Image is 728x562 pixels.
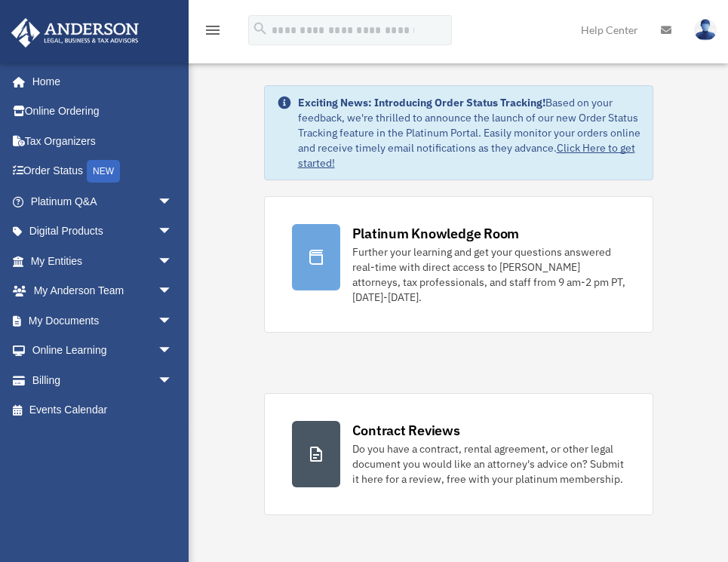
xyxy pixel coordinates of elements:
[11,126,195,156] a: Tax Organizers
[11,97,195,127] a: Online Ordering
[352,421,460,440] div: Contract Reviews
[352,441,625,487] div: Do you have a contract, rental agreement, or other legal document you would like an attorney's ad...
[298,96,545,109] strong: Exciting News: Introducing Order Status Tracking!
[158,276,188,307] span: arrow_drop_down
[11,246,195,276] a: My Entitiesarrow_drop_down
[7,18,143,48] img: Anderson Advisors Platinum Portal
[11,306,195,336] a: My Documentsarrow_drop_down
[158,186,188,217] span: arrow_drop_down
[252,20,269,37] i: search
[298,95,640,170] div: Based on your feedback, we're thrilled to announce the launch of our new Order Status Tracking fe...
[264,393,653,515] a: Contract Reviews Do you have a contract, rental agreement, or other legal document you would like...
[158,336,188,367] span: arrow_drop_down
[158,246,188,277] span: arrow_drop_down
[11,156,195,187] a: Order StatusNEW
[352,224,520,243] div: Platinum Knowledge Room
[11,217,195,247] a: Digital Productsarrow_drop_down
[264,196,653,333] a: Platinum Knowledge Room Further your learning and get your questions answered real-time with dire...
[158,365,188,396] span: arrow_drop_down
[204,21,222,39] i: menu
[298,141,635,170] a: Click Here to get started!
[11,395,195,425] a: Events Calendar
[11,365,195,395] a: Billingarrow_drop_down
[87,160,120,183] div: NEW
[694,19,717,41] img: User Pic
[11,276,195,306] a: My Anderson Teamarrow_drop_down
[11,186,195,217] a: Platinum Q&Aarrow_drop_down
[11,336,195,366] a: Online Learningarrow_drop_down
[352,244,625,305] div: Further your learning and get your questions answered real-time with direct access to [PERSON_NAM...
[158,306,188,336] span: arrow_drop_down
[11,66,188,97] a: Home
[204,26,222,39] a: menu
[158,217,188,247] span: arrow_drop_down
